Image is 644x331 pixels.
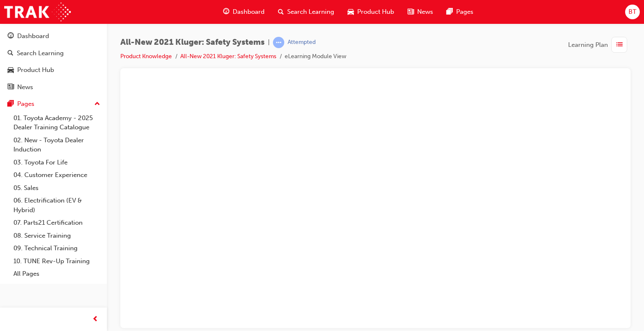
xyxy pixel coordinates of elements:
[3,96,104,112] button: Pages
[3,27,104,96] button: DashboardSearch LearningProduct HubNews
[628,7,636,17] span: BT
[8,33,14,40] span: guage-icon
[10,134,104,156] a: 02. New - Toyota Dealer Induction
[216,3,271,21] a: guage-iconDashboard
[10,112,104,134] a: 01. Toyota Academy - 2025 Dealer Training Catalogue
[568,40,608,50] span: Learning Plan
[348,7,354,17] span: car-icon
[10,255,104,268] a: 10. TUNE Rev-Up Training
[278,7,284,17] span: search-icon
[288,38,316,46] div: Attempted
[447,7,453,17] span: pages-icon
[223,7,229,17] span: guage-icon
[285,52,346,62] li: eLearning Module View
[17,31,49,41] div: Dashboard
[3,62,104,78] a: Product Hub
[17,99,34,109] div: Pages
[10,169,104,182] a: 04. Customer Experience
[616,40,623,50] span: list-icon
[456,7,473,17] span: Pages
[625,5,640,19] button: BT
[568,37,631,53] button: Learning Plan
[408,7,414,17] span: news-icon
[3,28,104,44] a: Dashboard
[3,46,104,61] a: Search Learning
[440,3,480,21] a: pages-iconPages
[341,3,401,21] a: car-iconProduct Hub
[233,7,265,17] span: Dashboard
[287,7,334,17] span: Search Learning
[4,3,71,21] img: Trak
[10,194,104,216] a: 06. Electrification (EV & Hybrid)
[401,3,440,21] a: news-iconNews
[8,100,14,108] span: pages-icon
[10,156,104,169] a: 03. Toyota For Life
[17,65,54,75] div: Product Hub
[10,267,104,280] a: All Pages
[10,216,104,229] a: 07. Parts21 Certification
[271,3,341,21] a: search-iconSearch Learning
[92,314,99,325] span: prev-icon
[3,80,104,95] a: News
[17,49,64,58] div: Search Learning
[120,53,172,60] a: Product Knowledge
[268,38,270,47] span: |
[273,37,284,48] span: learningRecordVerb_ATTEMPT-icon
[10,229,104,242] a: 08. Service Training
[17,82,33,92] div: News
[8,84,14,91] span: news-icon
[417,7,433,17] span: News
[10,182,104,195] a: 05. Sales
[10,242,104,255] a: 09. Technical Training
[94,99,100,110] span: up-icon
[357,7,394,17] span: Product Hub
[8,50,13,57] span: search-icon
[120,38,265,47] span: All-New 2021 Kluger: Safety Systems
[8,67,14,74] span: car-icon
[180,53,276,60] a: All-New 2021 Kluger: Safety Systems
